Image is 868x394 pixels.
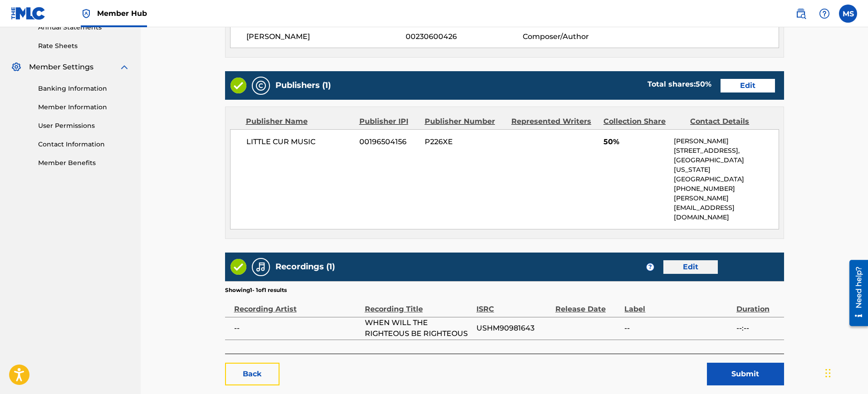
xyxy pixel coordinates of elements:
[819,8,830,19] img: help
[38,140,130,149] a: Contact Information
[255,80,266,91] img: Publishers
[624,323,731,334] span: --
[234,294,360,315] div: Recording Artist
[707,363,784,385] button: Submit
[38,158,130,168] a: Member Benefits
[38,121,130,131] a: User Permissions
[365,317,472,339] span: WHEN WILL THE RIGHTEOUS BE RIGHTEOUS
[230,78,246,93] img: Valid
[603,136,667,147] span: 50%
[359,136,418,147] span: 00196504156
[696,80,711,88] span: 50 %
[843,257,868,330] iframe: Resource Center
[234,323,360,334] span: --
[815,5,834,23] div: Help
[359,116,418,127] div: Publisher IPI
[674,175,778,184] p: [GEOGRAPHIC_DATA]
[674,194,778,222] p: [PERSON_NAME][EMAIL_ADDRESS][DOMAIN_NAME]
[365,294,472,315] div: Recording Title
[795,8,806,19] img: search
[38,41,130,51] a: Rate Sheets
[647,263,654,271] span: ?
[38,84,130,93] a: Banking Information
[476,323,551,334] span: USHM90981643
[476,294,551,315] div: ISRC
[246,116,353,127] div: Publisher Name
[119,62,130,73] img: expand
[792,5,810,23] a: Public Search
[225,363,280,385] a: Back
[663,260,718,274] a: Edit
[230,259,246,275] img: Valid
[225,286,287,294] p: Showing 1 - 1 of 1 results
[275,80,331,91] h5: Publishers (1)
[690,116,770,127] div: Contact Details
[511,116,597,127] div: Represented Writers
[11,7,46,20] img: MLC Logo
[603,116,683,127] div: Collection Share
[839,5,857,23] div: User Menu
[425,136,505,147] span: P226XE
[674,146,778,156] p: [STREET_ADDRESS],
[523,31,629,42] span: Composer/Author
[721,79,775,92] a: Edit
[275,262,335,272] h5: Recordings (1)
[624,294,731,315] div: Label
[81,8,92,19] img: Top Rightsholder
[425,116,505,127] div: Publisher Number
[38,102,130,112] a: Member Information
[823,350,868,394] iframe: Chat Widget
[406,31,523,42] span: 00230600426
[555,294,620,315] div: Release Date
[825,360,831,387] div: Drag
[674,184,778,194] p: [PHONE_NUMBER]
[674,156,778,175] p: [GEOGRAPHIC_DATA][US_STATE]
[246,31,406,42] span: [PERSON_NAME]
[38,23,130,32] a: Annual Statements
[11,62,22,73] img: Member Settings
[255,262,266,272] img: Recordings
[674,136,778,146] p: [PERSON_NAME]
[736,294,780,315] div: Duration
[97,8,147,19] span: Member Hub
[736,323,780,334] span: --:--
[647,79,711,90] div: Total shares:
[246,136,353,147] span: LITTLE CUR MUSIC
[29,62,93,73] span: Member Settings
